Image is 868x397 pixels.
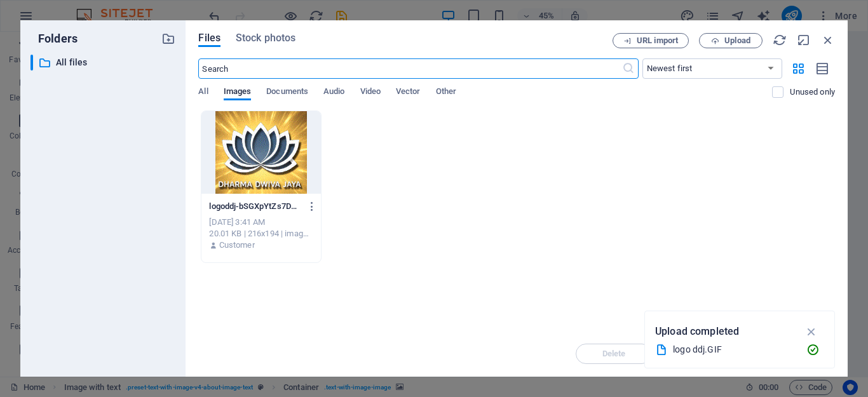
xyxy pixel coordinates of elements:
span: Documents [266,84,308,102]
i: Minimize [797,33,811,47]
i: Close [821,33,835,47]
button: URL import [613,33,689,48]
p: All files [56,55,153,70]
span: Video [360,84,381,102]
p: Displays only files that are not in use on the website. Files added during this session can still... [790,86,835,98]
span: Vector [396,84,421,102]
p: Folders [31,30,78,47]
span: Upload [724,37,750,44]
p: Upload completed [655,323,739,340]
input: Search [198,58,621,79]
i: Create new folder [161,32,175,46]
div: logo ddj.GIF [673,342,796,357]
div: ​ [31,55,33,71]
p: Customer [219,239,255,251]
div: 20.01 KB | 216x194 | image/gif [209,228,313,239]
span: Audio [323,84,344,102]
button: Upload [699,33,763,48]
span: Other [436,84,456,102]
span: Stock photos [236,30,295,46]
p: logoddj-bSGXpYtZs7DcXSSPdpQJzw.GIF [209,201,301,212]
div: [DATE] 3:41 AM [209,217,313,228]
span: Files [198,30,220,46]
i: Reload [773,33,787,47]
span: Images [224,84,252,102]
span: All [198,84,208,102]
span: URL import [637,37,678,44]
